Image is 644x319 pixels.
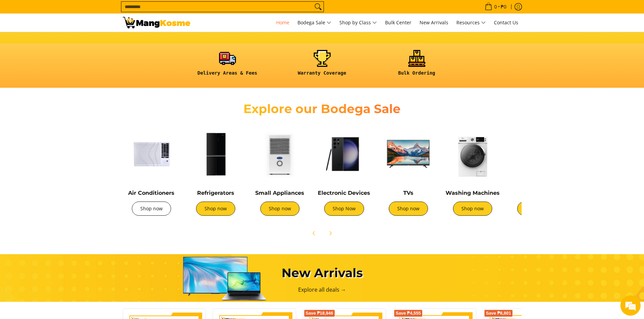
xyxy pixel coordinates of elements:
a: <h6><strong>Delivery Areas & Fees</strong></h6> [184,50,271,81]
span: • [483,3,508,10]
a: Air Conditioners [128,190,174,196]
h2: Explore our Bodega Sale [224,101,420,116]
a: Shop now [196,202,235,216]
img: Washing Machines [444,125,501,183]
span: Bodega Sale [297,19,331,27]
nav: Main Menu [197,14,522,32]
span: Save ₱8,801 [486,311,511,315]
span: Save ₱4,555 [396,311,421,315]
a: Bulk Center [382,14,415,32]
span: Save ₱18,946 [306,311,333,315]
a: Refrigerators [197,190,234,196]
span: New Arrivals [420,19,448,26]
span: Home [276,19,289,26]
img: Cookers [508,125,566,183]
span: Shop by Class [339,19,377,27]
a: TVs [403,190,413,196]
a: Electronic Devices [318,190,370,196]
a: Washing Machines [446,190,500,196]
a: Shop by Class [336,14,380,32]
span: 0 [493,4,498,9]
a: Resources [453,14,489,32]
span: Resources [456,19,486,27]
img: Small Appliances [251,125,309,183]
a: Contact Us [491,14,522,32]
a: Bodega Sale [294,14,335,32]
button: Search [313,2,324,12]
span: ₱0 [500,4,507,9]
img: Refrigerators [187,125,244,183]
a: Shop now [260,202,300,216]
a: <h6><strong>Warranty Coverage</strong></h6> [278,50,366,81]
img: Mang Kosme: Your Home Appliances Warehouse Sale Partner! [123,17,190,28]
a: Shop now [517,202,556,216]
a: New Arrivals [416,14,452,32]
button: Next [323,226,338,241]
a: Home [273,14,293,32]
img: Electronic Devices [315,125,373,183]
a: Shop now [389,202,428,216]
a: Small Appliances [255,190,304,196]
a: Shop Now [324,202,364,216]
a: <h6><strong>Bulk Ordering</strong></h6> [373,50,461,81]
a: Shop now [132,202,171,216]
span: Bulk Center [385,19,411,26]
a: Shop now [453,202,492,216]
img: TVs [380,125,437,183]
span: Contact Us [494,19,518,26]
a: Explore all deals → [298,286,346,293]
img: Air Conditioners [123,125,180,183]
button: Previous [307,226,321,241]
